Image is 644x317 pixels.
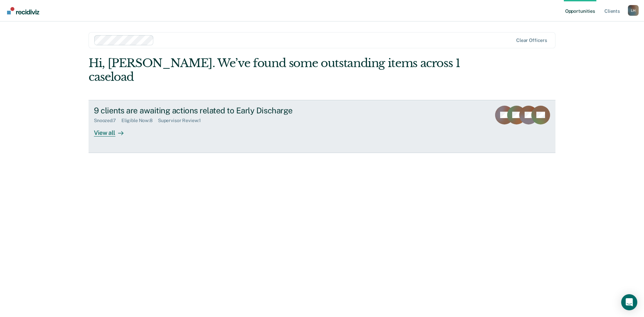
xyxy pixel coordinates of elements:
[89,56,462,84] div: Hi, [PERSON_NAME]. We’ve found some outstanding items across 1 caseload
[628,5,639,16] button: Profile dropdown button
[89,100,555,153] a: 9 clients are awaiting actions related to Early DischargeSnoozed:7Eligible Now:8Supervisor Review...
[121,118,158,123] div: Eligible Now : 8
[94,118,121,123] div: Snoozed : 7
[7,7,39,14] img: Recidiviz
[621,294,637,310] div: Open Intercom Messenger
[158,118,206,123] div: Supervisor Review : 1
[94,106,329,115] div: 9 clients are awaiting actions related to Early Discharge
[516,38,547,43] div: Clear officers
[628,5,639,16] div: L H
[94,123,131,137] div: View all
